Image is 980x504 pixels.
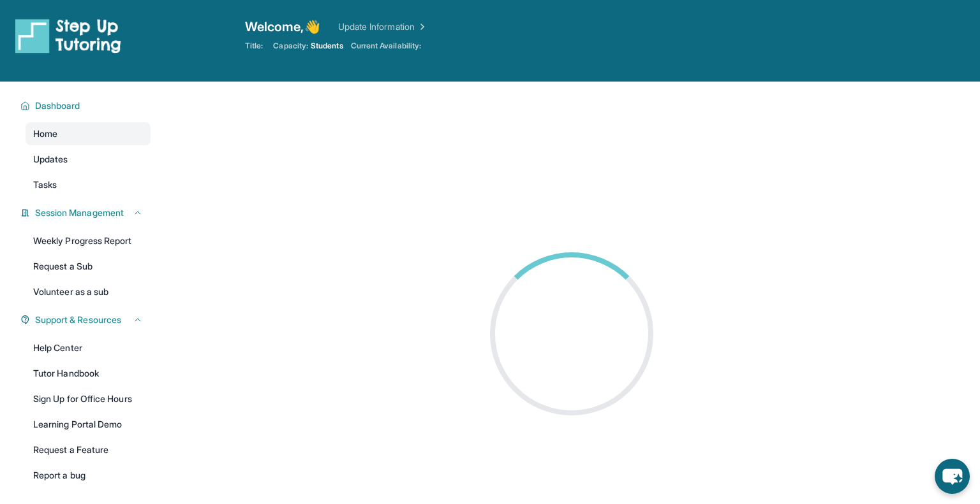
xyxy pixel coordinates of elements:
[30,99,143,112] button: Dashboard
[26,413,151,436] a: Learning Portal Demo
[245,18,320,36] span: Welcome, 👋
[338,20,427,33] a: Update Information
[935,459,970,494] button: chat-button
[30,313,143,326] button: Support & Resources
[33,153,68,166] span: Updates
[26,387,151,410] a: Sign Up for Office Hours
[26,336,151,359] a: Help Center
[351,41,421,51] span: Current Availability:
[33,127,57,140] span: Home
[26,464,151,487] a: Report a bug
[26,362,151,385] a: Tutor Handbook
[15,18,121,54] img: logo
[30,206,143,219] button: Session Management
[35,99,80,112] span: Dashboard
[26,148,151,171] a: Updates
[35,313,121,326] span: Support & Resources
[26,122,151,145] a: Home
[33,178,57,191] span: Tasks
[273,41,308,51] span: Capacity:
[26,229,151,252] a: Weekly Progress Report
[26,280,151,303] a: Volunteer as a sub
[35,206,124,219] span: Session Management
[245,41,263,51] span: Title:
[26,438,151,461] a: Request a Feature
[415,20,427,33] img: Chevron Right
[311,41,343,51] span: Students
[26,255,151,278] a: Request a Sub
[26,173,151,196] a: Tasks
